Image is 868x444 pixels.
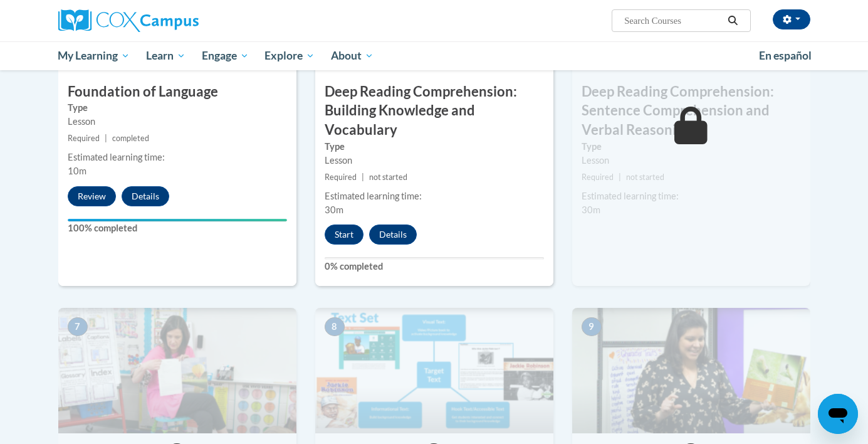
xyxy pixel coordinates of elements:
a: Cox Campus [58,9,296,32]
label: Type [582,140,801,154]
div: Lesson [325,154,544,167]
span: 30m [325,204,343,215]
span: completed [112,134,149,143]
div: Estimated learning time: [68,151,287,164]
iframe: Button to launch messaging window [818,394,858,434]
button: Account Settings [773,9,810,29]
span: | [619,172,621,182]
span: not started [369,172,407,182]
span: Required [68,134,100,143]
div: Lesson [68,115,287,129]
button: Details [122,186,169,206]
a: My Learning [50,41,139,70]
span: Learn [146,48,186,63]
a: Explore [256,41,323,70]
img: Course Image [58,308,296,433]
h3: Deep Reading Comprehension: Building Knowledge and Vocabulary [315,82,553,140]
span: 8 [325,317,345,336]
span: 10m [68,166,86,176]
a: Learn [138,41,194,70]
span: My Learning [58,48,130,63]
span: 30m [582,204,600,215]
img: Course Image [572,308,810,433]
img: Course Image [315,308,553,433]
span: Required [325,172,357,182]
span: About [331,48,374,63]
input: Search Courses [623,13,723,28]
div: Estimated learning time: [582,189,801,203]
span: 7 [68,317,88,336]
div: Main menu [39,41,829,70]
a: En español [751,43,820,69]
button: Search [723,13,742,28]
button: Start [325,225,363,245]
img: Cox Campus [58,9,199,32]
a: Engage [194,41,257,70]
span: 9 [582,317,602,336]
label: Type [68,101,287,115]
span: En español [759,49,812,62]
span: Explore [264,48,315,63]
div: Your progress [68,219,287,221]
h3: Deep Reading Comprehension: Sentence Comprehension and Verbal Reasoning [572,82,810,140]
label: 0% completed [325,260,544,273]
label: Type [325,140,544,154]
h3: Foundation of Language [58,82,296,102]
label: 100% completed [68,221,287,235]
span: | [105,134,107,143]
div: Lesson [582,154,801,167]
span: | [362,172,364,182]
div: Estimated learning time: [325,189,544,203]
span: Required [582,172,614,182]
button: Review [68,186,116,206]
a: About [323,41,382,70]
button: Details [369,225,417,245]
span: Engage [202,48,249,63]
span: not started [626,172,664,182]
